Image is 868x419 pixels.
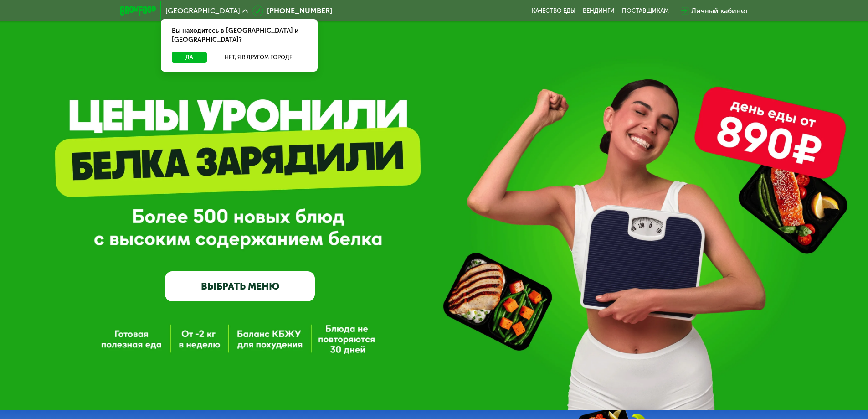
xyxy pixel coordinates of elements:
[165,7,240,15] span: [GEOGRAPHIC_DATA]
[172,52,207,63] button: Да
[622,7,669,15] div: поставщикам
[161,19,318,52] div: Вы находитесь в [GEOGRAPHIC_DATA] и [GEOGRAPHIC_DATA]?
[532,7,575,15] a: Качество еды
[691,5,749,16] div: Личный кабинет
[211,52,307,63] button: Нет, я в другом городе
[583,7,615,15] a: Вендинги
[252,5,332,16] a: [PHONE_NUMBER]
[165,271,315,301] a: ВЫБРАТЬ МЕНЮ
